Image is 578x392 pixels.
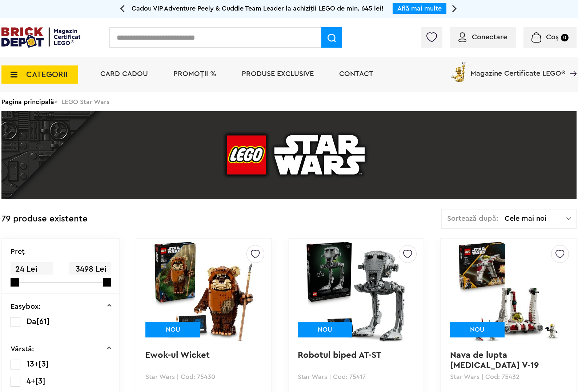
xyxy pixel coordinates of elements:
p: Preţ [11,248,25,255]
span: 13+ [27,360,39,368]
p: Star Wars | Cod: 75432 [450,373,567,380]
a: Află mai multe [397,5,442,12]
span: Cele mai noi [505,215,566,222]
span: [3] [35,377,45,385]
img: Ewok-ul Wicket [153,240,255,342]
span: Conectare [472,33,507,41]
div: NOU [298,322,352,337]
div: NOU [450,322,505,337]
span: Cadou VIP Adventure Peely & Cuddle Team Leader la achiziții LEGO de min. 645 lei! [132,5,384,12]
div: > LEGO Star Wars [1,92,577,111]
span: Sortează după: [447,215,498,222]
small: 0 [561,34,569,41]
span: Da [27,317,36,325]
div: NOU [145,322,200,337]
span: Coș [546,33,559,41]
span: [3] [39,360,49,368]
span: 4+ [27,377,35,385]
a: Pagina principală [1,99,54,105]
img: Robotul biped AT-ST [305,240,407,342]
img: Nava de lupta stelara V-19 Torrent [457,240,559,342]
p: Star Wars | Cod: 75417 [298,373,414,380]
a: Magazine Certificate LEGO® [565,60,577,68]
span: Magazine Certificate LEGO® [470,60,565,77]
a: Robotul biped AT-ST [298,351,381,360]
span: CATEGORII [26,71,68,79]
p: Easybox: [11,303,41,310]
p: Star Wars | Cod: 75430 [145,373,262,380]
a: Conectare [458,33,507,41]
span: 3498 Lei [69,262,111,276]
a: Card Cadou [100,70,148,77]
img: LEGO Star Wars [1,111,577,199]
div: 79 produse existente [1,209,88,229]
a: PROMOȚII % [173,70,216,77]
a: Ewok-ul Wicket [145,351,210,360]
a: Contact [339,70,373,77]
span: 24 Lei [11,262,53,276]
span: [61] [36,317,50,325]
p: Vârstă: [11,345,34,353]
a: Nava de lupta [MEDICAL_DATA] V-19 Torrent [450,351,541,380]
a: Produse exclusive [242,70,314,77]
